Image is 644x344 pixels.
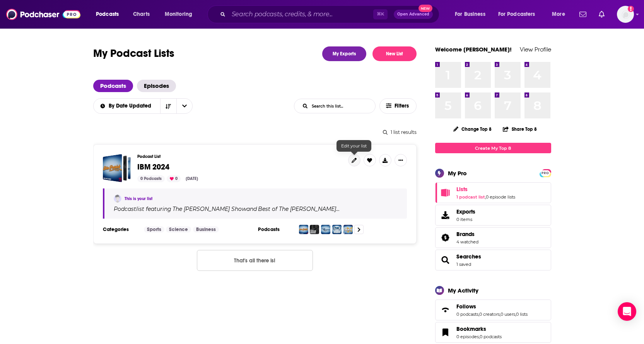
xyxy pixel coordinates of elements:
[96,9,119,20] span: Podcasts
[438,305,453,315] a: Follows
[456,334,479,339] a: 0 episodes
[480,334,502,339] a: 0 podcasts
[321,225,330,234] img: The Ben Maller Show
[435,322,551,343] span: Bookmarks
[456,262,471,267] a: 1 saved
[516,311,528,317] a: 0 lists
[397,12,429,16] span: Open Advanced
[479,334,480,339] span: ,
[435,182,551,203] span: Lists
[438,255,453,265] a: Searches
[456,231,475,238] span: Brands
[493,8,547,21] button: open menu
[456,186,515,193] a: Lists
[310,225,319,234] img: Best of The Steve Harvey Morning Show
[438,327,453,338] a: Bookmarks
[502,122,537,137] button: Share Top 8
[541,170,550,176] a: PRO
[541,170,550,176] span: PRO
[137,162,169,172] span: IBM 2024
[171,206,246,212] a: The [PERSON_NAME] Show
[438,232,453,243] a: Brands
[456,325,502,332] a: Bookmarks
[128,8,154,21] a: Charts
[144,226,164,233] a: Sports
[456,186,468,193] span: Lists
[332,225,342,234] img: Fox Sports Radio
[576,8,589,21] a: Show notifications dropdown
[456,231,478,238] a: Brands
[456,194,485,200] a: 1 podcast list
[419,5,432,12] span: New
[257,206,340,212] a: Best of The [PERSON_NAME]…
[498,9,535,20] span: For Podcasters
[456,239,478,245] a: 4 watched
[125,196,152,201] a: This is your list
[299,225,308,234] img: The Dan Patrick Show
[133,9,150,20] span: Charts
[93,129,417,135] div: 1 list results
[91,8,129,21] button: open menu
[456,208,475,215] span: Exports
[6,7,80,22] img: Podchaser - Follow, Share and Rate Podcasts
[617,6,634,23] img: User Profile
[103,226,138,233] h3: Categories
[478,311,479,317] span: ,
[449,8,495,21] button: open menu
[456,325,486,332] span: Bookmarks
[435,205,551,226] a: Exports
[229,8,373,21] input: Search podcasts, credits, & more...
[137,163,169,171] a: IBM 2024
[456,303,528,310] a: Follows
[456,253,481,260] a: Searches
[617,6,634,23] span: Logged in as SuzanneE
[103,154,131,182] a: IBM 2024
[159,8,202,21] button: open menu
[547,8,575,21] button: open menu
[258,226,293,233] h3: Podcasts
[501,311,515,317] a: 0 users
[617,6,634,23] button: Show profile menu
[343,225,353,234] img: The Herd with Colin Cowherd
[435,227,551,248] span: Brands
[449,124,497,134] button: Change Top 8
[166,226,191,233] a: Science
[395,103,410,109] span: Filters
[167,175,181,182] div: 0
[455,9,485,20] span: For Business
[93,46,174,61] h1: My Podcast Lists
[435,250,551,270] span: Searches
[137,80,176,92] a: Episodes
[435,143,551,153] a: Create My Top 8
[165,9,192,20] span: Monitoring
[109,103,154,109] span: By Date Updated
[137,154,342,159] h3: Podcast List
[596,8,608,21] a: Show notifications dropdown
[379,98,417,114] button: Filters
[618,302,636,321] div: Open Intercom Messenger
[197,250,313,271] button: Nothing here.
[114,205,398,212] div: Podcast list featuring
[176,99,193,113] button: open menu
[114,195,121,202] img: Suzanne Elfstrom
[93,80,133,92] a: Podcasts
[435,300,551,320] span: Follows
[479,311,500,317] a: 0 creators
[372,46,417,61] button: New List
[456,217,475,222] span: 0 items
[456,303,476,310] span: Follows
[500,311,501,317] span: ,
[183,175,201,182] div: [DATE]
[552,9,565,20] span: More
[628,6,634,12] svg: Add a profile image
[438,210,453,221] span: Exports
[395,154,407,166] button: Show More Button
[373,9,388,19] span: ⌘ K
[258,206,340,212] h4: Best of The [PERSON_NAME]…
